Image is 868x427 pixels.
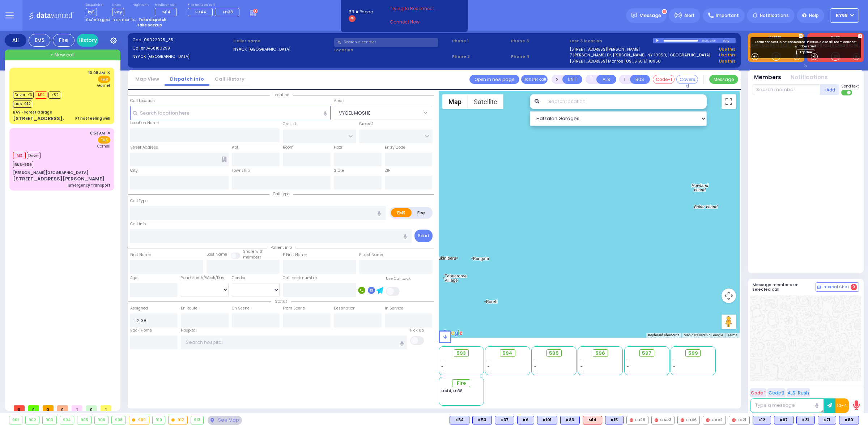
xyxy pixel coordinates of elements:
span: Fire [457,380,466,387]
span: ✕ [107,70,110,76]
span: Call type [269,191,293,197]
div: BAY - Forest Garage [13,110,52,115]
span: Cornell [97,144,110,149]
label: P Last Name [359,252,383,258]
div: FD21 [729,416,750,424]
div: BLS [537,416,557,424]
label: Room [283,145,294,150]
span: [09022025_35] [142,37,175,43]
label: Location [334,47,450,53]
span: 593 [456,350,466,357]
label: Fire [411,208,431,217]
div: K6 [517,416,534,424]
label: State [334,168,344,174]
span: - [580,369,583,375]
div: Emergency Transport [68,183,110,188]
span: FD38 [223,9,233,15]
label: Call Location [130,98,155,104]
div: K54 [450,416,469,424]
a: Open this area in Google Maps (opens a new window) [441,328,464,338]
div: K53 [472,416,492,424]
div: [STREET_ADDRESS][PERSON_NAME] [13,175,105,183]
button: Send [414,230,433,242]
label: NYACK [GEOGRAPHIC_DATA] [132,54,231,60]
span: 8458180299 [145,45,170,51]
a: Connect Now [390,19,447,25]
button: Covered [676,75,698,84]
span: - [441,364,443,369]
label: Back Home [130,328,152,333]
p: Team connect is not connected. Please, close all team connect windows and [753,40,858,49]
button: Code-1 [653,75,675,84]
span: Patient info [267,245,295,250]
a: Try Now [796,50,815,55]
span: Internal Chat [822,285,849,290]
a: 7 [PERSON_NAME] Dr, [PERSON_NAME], NY 10950, [GEOGRAPHIC_DATA] [570,52,710,58]
span: Other building occupants [222,157,227,162]
img: Logo [29,11,77,20]
span: Driver-K6 [13,91,34,99]
span: Phone 3 [511,38,567,44]
button: ALS [596,75,616,84]
span: + New call [50,51,75,59]
span: 0 [851,284,857,290]
span: 596 [595,350,605,357]
span: 1 [101,405,111,411]
h5: Message members on selected call [753,282,816,292]
label: Call Type [130,198,148,204]
strong: Take backup [137,22,162,28]
label: Township [232,168,250,174]
label: EMS [391,208,412,217]
img: message.svg [631,13,637,18]
img: red-radio-icon.svg [630,418,633,422]
img: comment-alt.png [817,286,821,289]
a: Map View [130,76,165,82]
label: Caller name [233,38,332,44]
span: Help [809,12,819,19]
div: [STREET_ADDRESS], [13,115,64,122]
div: All [5,34,26,47]
a: Use this [719,58,736,64]
span: Bay [112,8,124,16]
button: Show satellite imagery [468,94,503,109]
span: - [441,358,443,364]
div: BLS [774,416,793,424]
span: - [673,364,675,369]
a: [STREET_ADDRESS] Monroe [US_STATE] 10950 [570,58,661,64]
button: Show street map [442,94,468,109]
div: K80 [839,416,859,424]
img: red-radio-icon.svg [706,418,710,422]
span: members [243,255,261,260]
a: K80 [750,43,760,48]
span: 599 [688,350,698,357]
span: - [673,358,675,364]
span: - [488,364,490,369]
button: Drag Pegman onto the map to open Street View [722,315,736,329]
button: Message [709,75,738,84]
span: - [534,358,536,364]
label: Assigned [130,306,148,311]
label: Use Callback [386,276,411,282]
label: Cross 2 [359,121,374,127]
span: - [673,369,675,375]
input: Search location here [130,106,331,120]
div: BLS [605,416,624,424]
div: BLS [472,416,492,424]
div: 910 [153,416,165,424]
div: K101 [537,416,557,424]
label: Areas [334,98,345,104]
span: BUS-909 [13,161,33,168]
label: Medic on call [155,3,179,7]
span: BUS-912 [13,101,32,108]
label: Call Info [130,221,146,227]
img: red-radio-icon.svg [681,418,684,422]
span: Status [271,299,291,304]
span: Garnet [97,83,110,88]
div: Year/Month/Week/Day [181,275,229,281]
label: Pick up [410,328,424,333]
a: Use this [719,52,736,58]
button: Toggle fullscreen view [722,94,736,109]
div: BLS [839,416,859,424]
span: - [534,369,536,375]
span: - [580,358,583,364]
